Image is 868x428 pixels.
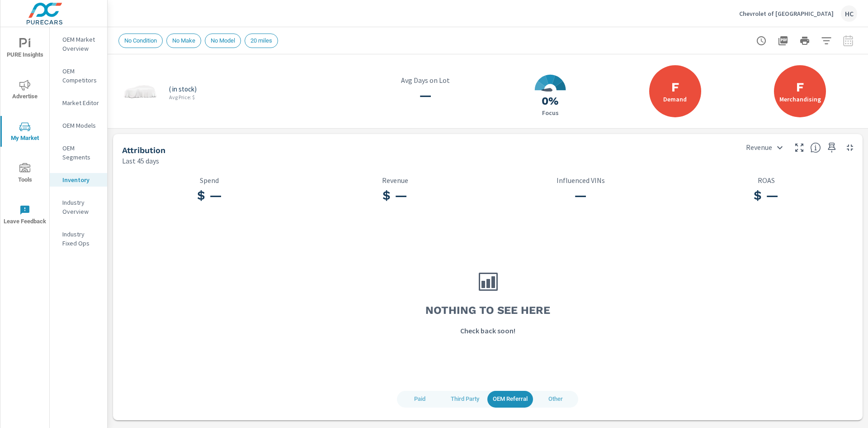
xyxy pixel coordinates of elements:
[774,32,792,50] button: "Export Report to PDF"
[843,140,857,155] button: Minimize Widget
[542,109,559,117] p: Focus
[50,96,107,110] div: Market Editor
[671,79,679,95] h2: F
[810,142,821,153] span: See which channels are bringing the greatest return on your investment. The sale of each VIN can ...
[245,37,278,44] span: 20 miles
[62,67,100,85] p: OEM Competitors
[796,32,814,50] button: Print Report
[679,176,854,184] p: ROAS
[50,64,107,87] div: OEM Competitors
[169,85,197,93] p: ( in stock)
[739,10,834,18] p: Chevrolet of [GEOGRAPHIC_DATA]
[368,88,482,103] h3: —
[493,188,668,203] h3: —
[122,78,158,105] img: glamour
[50,119,107,132] div: OEM Models
[542,93,559,109] h3: 0%
[307,188,482,203] h3: $ —
[679,188,854,203] h3: $ —
[50,33,107,55] div: OEM Market Overview
[122,155,159,166] p: Last 45 days
[3,80,47,102] span: Advertise
[425,303,550,318] h3: Nothing to see here
[663,95,687,103] label: Demand
[460,325,515,336] p: Check back soon!
[62,198,100,216] p: Industry Overview
[741,139,788,155] div: Revenue
[119,37,162,44] span: No Condition
[368,76,482,84] p: Avg Days on Lot
[167,37,201,44] span: No Make
[3,121,47,144] span: My Market
[841,5,857,22] div: HC
[62,98,100,107] p: Market Editor
[122,188,297,203] h3: $ —
[50,227,107,250] div: Industry Fixed Ops
[122,176,297,184] p: Spend
[62,230,100,248] p: Industry Fixed Ops
[62,121,100,130] p: OEM Models
[402,394,437,404] span: Paid
[122,145,165,155] h5: Attribution
[62,175,100,184] p: Inventory
[3,38,47,60] span: PURE Insights
[205,37,241,44] span: No Model
[792,140,807,155] button: Make Fullscreen
[3,205,47,227] span: Leave Feedback
[0,27,49,236] div: nav menu
[493,176,668,184] p: Influenced VINs
[825,140,839,155] span: Save this to your personalized report
[62,144,100,162] p: OEM Segments
[169,93,195,101] p: Avg Price: $
[62,35,100,53] p: OEM Market Overview
[50,196,107,218] div: Industry Overview
[50,173,107,187] div: Inventory
[448,394,482,404] span: Third Party
[779,95,821,103] label: Merchandising
[817,32,835,50] button: Apply Filters
[538,394,573,404] span: Other
[307,176,482,184] p: Revenue
[50,141,107,164] div: OEM Segments
[3,163,47,185] span: Tools
[493,394,528,404] span: OEM Referral
[796,79,804,95] h2: F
